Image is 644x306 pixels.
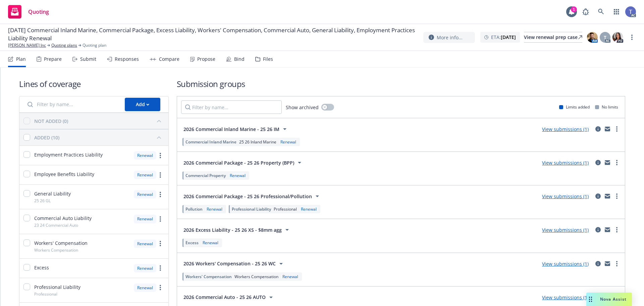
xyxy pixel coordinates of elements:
[594,260,602,268] a: circleInformation
[134,283,156,292] div: Renewal
[34,239,88,247] span: Workers' Compensation
[610,5,623,18] a: Switch app
[183,126,279,133] span: 2026 Commercial Inland Marine - 25 26 IM
[115,56,139,62] div: Responses
[594,192,602,200] a: circleInformation
[625,6,636,17] img: photo
[125,98,160,111] button: Add
[613,159,621,167] a: more
[491,34,516,41] span: ETA :
[501,34,516,40] strong: [DATE]
[628,33,636,41] a: more
[181,156,306,169] button: 2026 Commercial Package - 25 26 Property (BPP)
[34,134,59,141] div: ADDED (10)
[34,247,78,253] span: Workers Compensation
[185,206,203,212] span: Pollution
[603,260,611,268] a: mail
[228,173,247,178] div: Renewal
[586,293,632,306] button: Nova Assist
[542,227,589,233] a: View submissions (1)
[613,226,621,234] a: more
[542,193,589,200] a: View submissions (1)
[286,104,319,111] span: Show archived
[34,264,49,271] span: Excess
[34,198,51,204] span: 25 26 GL
[156,190,164,199] a: more
[600,296,627,302] span: Nova Assist
[34,215,92,222] span: Commercial Auto Liability
[183,226,282,233] span: 2026 Excess Liability - 25 26 XS - $8mm agg
[604,34,606,41] span: T
[239,139,276,145] span: 25 26 Inland Marine
[274,206,297,212] span: Professional
[279,139,298,145] div: Renewal
[34,118,68,125] div: NOT ADDED (0)
[423,32,475,43] button: More info...
[134,215,156,223] div: Renewal
[34,132,164,143] button: ADDED (10)
[181,100,282,114] input: Filter by name...
[603,125,611,133] a: mail
[437,34,463,41] span: More info...
[34,291,57,297] span: Professional
[205,206,224,212] div: Renewal
[181,122,291,136] button: 2026 Commercial Inland Marine - 25 26 IM
[524,32,582,43] a: View renewal prep case
[524,32,582,42] div: View renewal prep case
[134,264,156,272] div: Renewal
[5,2,52,21] a: Quoting
[34,116,164,126] button: NOT ADDED (0)
[594,5,608,18] a: Search
[185,274,232,279] span: Workers' Compensation
[183,294,266,301] span: 2026 Commercial Auto - 25 26 AUTO
[542,160,589,166] a: View submissions (1)
[44,56,62,62] div: Prepare
[185,240,199,246] span: Excess
[80,56,96,62] div: Submit
[183,193,312,200] span: 2026 Commercial Package - 25 26 Professional/Pollution
[603,226,611,234] a: mail
[603,159,611,167] a: mail
[51,42,77,48] a: Quoting plans
[201,240,220,246] div: Renewal
[579,5,592,18] a: Report a Bug
[134,190,156,199] div: Renewal
[181,223,293,236] button: 2026 Excess Liability - 25 26 XS - $8mm agg
[181,189,324,203] button: 2026 Commercial Package - 25 26 Professional/Pollution
[34,171,94,178] span: Employee Benefits Liability
[594,159,602,167] a: circleInformation
[185,139,236,145] span: Commercial Inland Marine
[19,78,169,89] h1: Lines of coverage
[156,264,164,272] a: more
[197,56,215,62] div: Propose
[83,42,106,48] span: Quoting plan
[234,56,245,62] div: Bind
[542,261,589,267] a: View submissions (1)
[613,260,621,268] a: more
[34,190,71,197] span: General Liability
[542,294,589,301] a: View submissions (1)
[281,274,300,279] div: Renewal
[34,151,103,158] span: Employment Practices Liability
[300,206,318,212] div: Renewal
[587,32,598,43] img: photo
[28,9,49,14] span: Quoting
[594,226,602,234] a: circleInformation
[23,98,121,111] input: Filter by name...
[542,126,589,132] a: View submissions (1)
[156,239,164,248] a: more
[183,260,276,267] span: 2026 Workers' Compensation - 25 26 WC
[234,274,278,279] span: Workers Compensation
[134,151,156,160] div: Renewal
[559,104,590,110] div: Limits added
[159,56,179,62] div: Compare
[156,171,164,179] a: more
[134,239,156,248] div: Renewal
[8,26,418,42] span: [DATE] Commercial Inland Marine, Commercial Package, Excess Liability, Workers' Compensation, Com...
[156,215,164,223] a: more
[603,192,611,200] a: mail
[181,291,277,304] button: 2026 Commercial Auto - 25 26 AUTO
[181,257,287,270] button: 2026 Workers' Compensation - 25 26 WC
[263,56,273,62] div: Files
[595,104,618,110] div: No limits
